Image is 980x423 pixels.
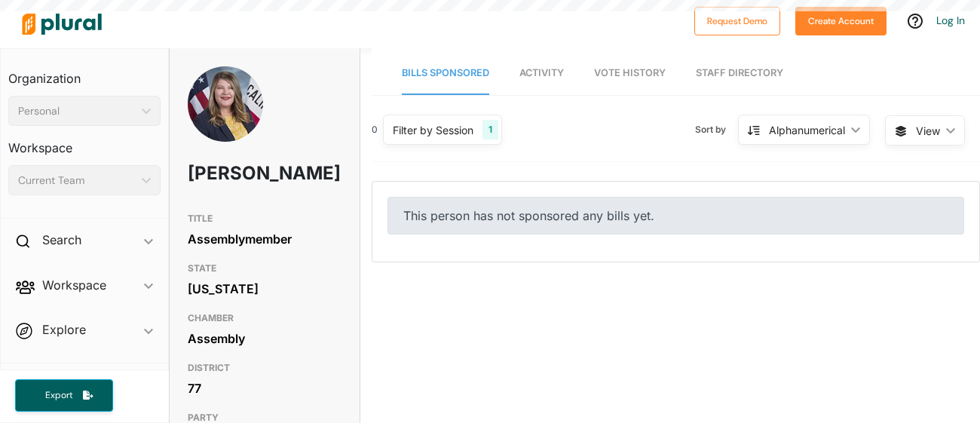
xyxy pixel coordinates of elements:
div: Assembly [188,327,341,350]
div: Filter by Session [393,122,473,138]
div: Personal [18,103,136,119]
a: Create Account [795,12,887,28]
a: Bills Sponsored [402,52,489,95]
button: Create Account [795,7,887,35]
h1: [PERSON_NAME] [188,151,280,196]
div: Assemblymember [188,228,341,250]
span: View [916,123,940,139]
div: Alphanumerical [769,122,845,138]
span: Vote History [594,67,666,78]
h2: Search [42,231,81,248]
span: Sort by [695,123,738,136]
span: Activity [519,67,564,78]
a: Vote History [594,52,666,95]
a: Log In [936,14,965,27]
div: [US_STATE] [188,277,341,300]
h3: Organization [8,57,161,90]
div: 77 [188,377,341,400]
img: Headshot of Tasha Boerner [188,66,263,161]
h3: STATE [188,259,341,277]
a: Request Demo [694,12,780,28]
a: Activity [519,52,564,95]
h3: Workspace [8,126,161,159]
h3: TITLE [188,210,341,228]
div: This person has not sponsored any bills yet. [387,197,964,234]
a: Staff Directory [696,52,783,95]
h3: CHAMBER [188,309,341,327]
h3: DISTRICT [188,359,341,377]
span: Export [35,389,83,402]
div: 1 [482,120,498,139]
button: Export [15,379,113,412]
span: Bills Sponsored [402,67,489,78]
div: 0 [372,123,378,136]
button: Request Demo [694,7,780,35]
div: Current Team [18,173,136,189]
